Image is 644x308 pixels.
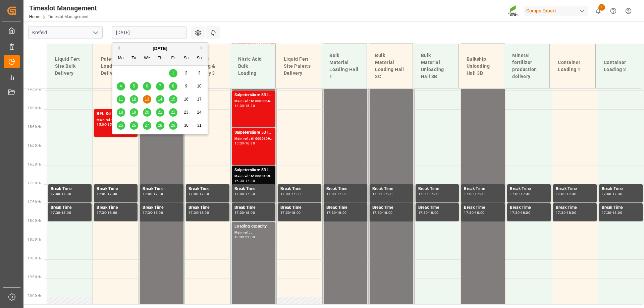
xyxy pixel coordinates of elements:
div: Break Time [510,186,548,192]
div: - [428,192,429,195]
div: Choose Thursday, August 7th, 2025 [156,82,164,90]
div: Break Time [602,186,640,192]
div: Choose Wednesday, August 13th, 2025 [143,95,151,104]
div: 17:00 [234,192,244,195]
div: - [428,211,429,214]
div: Choose Saturday, August 30th, 2025 [182,121,191,130]
div: 15:30 [234,142,244,145]
div: - [474,211,475,214]
div: 17:00 [189,192,198,195]
div: 17:00 [97,192,106,195]
div: 18:00 [475,211,484,214]
div: Choose Sunday, August 10th, 2025 [195,82,204,90]
div: - [60,211,61,214]
div: 17:30 [510,211,520,214]
a: Home [29,14,40,19]
div: Salpetersäure 53 lose; [234,92,273,99]
div: - [382,211,383,214]
div: Main ref : 6100000867, 2000000891; [234,99,273,104]
div: 18:00 [61,211,71,214]
div: - [520,192,521,195]
div: 14:30 [234,104,244,107]
div: We [143,54,151,63]
div: Choose Monday, August 18th, 2025 [117,108,125,117]
div: Break Time [372,204,411,211]
div: Break Time [189,204,227,211]
div: Main ref : 6100001096, 2000001008; [234,136,273,142]
span: 19 [131,110,136,115]
div: month 2025-08 [114,67,206,132]
div: - [611,192,612,195]
div: Choose Monday, August 4th, 2025 [117,82,125,90]
span: 19:00 Hr [28,256,41,260]
div: 17:30 [337,192,347,195]
div: Liquid Fert Site Bulk Delivery [52,53,87,79]
div: BFL Kelp SL 10L (x60) ES,PT;FLO T PERM [DATE] 25kg (x60) INT;VITA Si 10L (x60) ES,PT;Fetri 13% (F... [97,111,135,117]
div: 21:00 [245,236,255,239]
div: 17:30 [612,192,622,195]
div: 16:30 [245,142,255,145]
input: Type to search/select [28,26,103,39]
div: 17:30 [280,211,290,214]
button: open menu [90,27,100,38]
div: Choose Sunday, August 24th, 2025 [195,108,204,117]
div: Choose Saturday, August 2nd, 2025 [182,69,191,77]
div: Timeslot Management [29,3,97,13]
div: Choose Thursday, August 21st, 2025 [156,108,164,117]
span: 2 [185,71,187,75]
div: - [106,211,107,214]
span: 25 [118,123,123,128]
div: - [106,192,107,195]
span: 20:00 Hr [28,294,41,298]
div: - [336,211,337,214]
div: Break Time [51,186,89,192]
div: - [244,104,245,107]
div: 17:30 [567,192,576,195]
div: [DATE] [112,45,208,52]
div: Break Time [464,204,502,211]
div: Choose Thursday, August 28th, 2025 [156,121,164,130]
div: 18:00 [612,211,622,214]
div: Break Time [280,204,319,211]
span: 9 [185,84,187,88]
div: 17:00 [326,192,336,195]
div: Container Loading 1 [555,56,590,76]
span: 31 [197,123,201,128]
div: Bulkship Unloading Hall 3B [464,53,498,79]
span: 18 [118,110,123,115]
div: 18:00 [107,211,117,214]
div: - [244,211,245,214]
div: - [474,192,475,195]
div: Choose Wednesday, August 20th, 2025 [143,108,151,117]
span: 23 [184,110,188,115]
div: 17:30 [245,179,255,182]
div: Break Time [234,204,273,211]
div: Choose Friday, August 15th, 2025 [169,95,177,104]
span: 12 [131,97,136,102]
div: - [290,192,291,195]
button: Compo Expert [524,4,591,17]
div: 18:00 [383,211,393,214]
div: 18:00 [429,211,439,214]
div: Salpetersäure 53 lose; [234,167,273,174]
div: Choose Sunday, August 31st, 2025 [195,121,204,130]
div: Break Time [556,204,594,211]
div: Break Time [143,186,181,192]
div: 17:00 [51,192,60,195]
span: 17 [197,97,201,102]
div: Break Time [372,186,411,192]
span: 18:30 Hr [28,238,41,241]
div: 17:30 [383,192,393,195]
span: 16 [184,97,188,102]
div: - [566,211,567,214]
div: 17:30 [189,211,198,214]
div: - [611,211,612,214]
div: 17:00 [418,192,428,195]
div: Choose Wednesday, August 6th, 2025 [143,82,151,90]
div: Choose Saturday, August 9th, 2025 [182,82,191,90]
span: 10 [197,84,201,88]
span: 17:00 Hr [28,181,41,185]
div: 17:30 [556,211,566,214]
div: Break Time [234,186,273,192]
div: - [382,192,383,195]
